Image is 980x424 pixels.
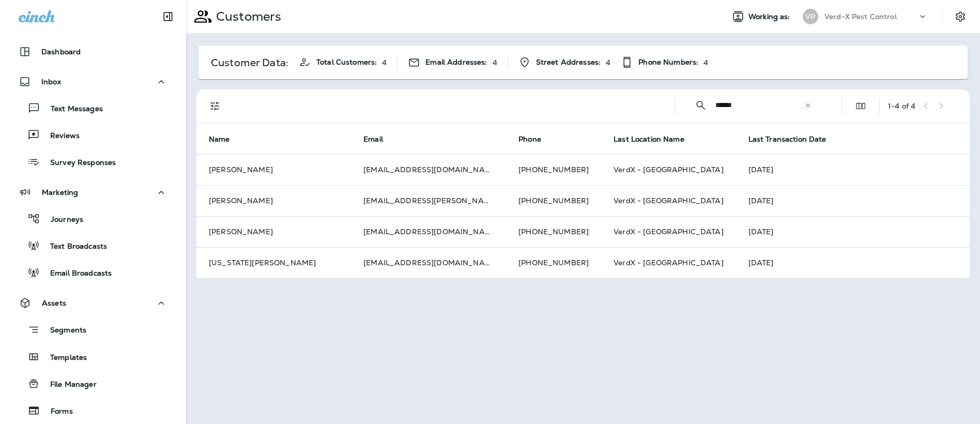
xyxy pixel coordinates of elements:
[154,6,182,27] button: Collapse Sidebar
[824,12,897,21] p: Verd-X Pest Control
[614,165,724,174] span: VerdX - [GEOGRAPHIC_DATA]
[691,95,711,116] button: Collapse Search
[850,96,871,116] button: Edit Fields
[506,216,601,247] td: [PHONE_NUMBER]
[638,58,698,67] span: Phone Numbers:
[40,158,116,168] p: Survey Responses
[211,58,288,67] p: Customer Data:
[40,326,86,336] p: Segments
[351,185,506,216] td: [EMAIL_ADDRESS][PERSON_NAME][DOMAIN_NAME]
[10,182,176,203] button: Marketing
[41,48,81,56] p: Dashboard
[40,242,107,252] p: Text Broadcasts
[10,319,176,341] button: Segments
[10,262,176,283] button: Email Broadcasts
[736,247,970,278] td: [DATE]
[614,196,724,205] span: VerdX - [GEOGRAPHIC_DATA]
[42,299,66,307] p: Assets
[40,407,73,417] p: Forms
[10,41,176,62] button: Dashboard
[209,134,243,144] span: Name
[10,235,176,256] button: Text Broadcasts
[10,208,176,230] button: Journeys
[40,380,97,390] p: File Manager
[40,353,87,363] p: Templates
[10,71,176,92] button: Inbox
[748,134,840,144] span: Last Transaction Date
[536,58,601,67] span: Street Addresses:
[10,151,176,173] button: Survey Responses
[40,269,112,279] p: Email Broadcasts
[212,9,281,24] p: Customers
[382,58,387,67] p: 4
[518,134,555,144] span: Phone
[736,216,970,247] td: [DATE]
[209,135,230,144] span: Name
[606,58,610,67] p: 4
[493,58,497,67] p: 4
[518,135,541,144] span: Phone
[614,135,684,144] span: Last Location Name
[10,293,176,313] button: Assets
[506,154,601,185] td: [PHONE_NUMBER]
[42,188,78,196] p: Marketing
[10,97,176,119] button: Text Messages
[205,96,225,116] button: Filters
[506,247,601,278] td: [PHONE_NUMBER]
[196,154,351,185] td: [PERSON_NAME]
[351,247,506,278] td: [EMAIL_ADDRESS][DOMAIN_NAME]
[10,346,176,368] button: Templates
[196,216,351,247] td: [PERSON_NAME]
[316,58,377,67] span: Total Customers:
[10,400,176,421] button: Forms
[40,215,83,225] p: Journeys
[351,216,506,247] td: [EMAIL_ADDRESS][DOMAIN_NAME]
[614,134,698,144] span: Last Location Name
[363,135,383,144] span: Email
[803,9,818,24] div: VP
[40,104,103,114] p: Text Messages
[40,131,80,141] p: Reviews
[363,134,396,144] span: Email
[888,102,915,110] div: 1 - 4 of 4
[614,227,724,236] span: VerdX - [GEOGRAPHIC_DATA]
[748,12,792,21] span: Working as:
[736,185,970,216] td: [DATE]
[10,373,176,395] button: File Manager
[10,124,176,146] button: Reviews
[196,185,351,216] td: [PERSON_NAME]
[506,185,601,216] td: [PHONE_NUMBER]
[703,58,708,67] p: 4
[951,7,970,26] button: Settings
[736,154,970,185] td: [DATE]
[41,78,61,86] p: Inbox
[748,135,826,144] span: Last Transaction Date
[196,247,351,278] td: [US_STATE][PERSON_NAME]
[351,154,506,185] td: [EMAIL_ADDRESS][DOMAIN_NAME]
[425,58,487,67] span: Email Addresses:
[614,258,724,267] span: VerdX - [GEOGRAPHIC_DATA]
